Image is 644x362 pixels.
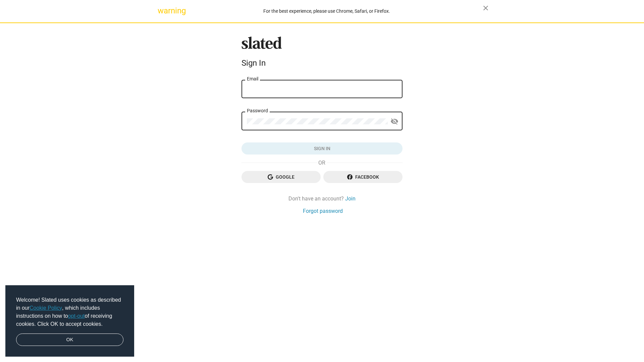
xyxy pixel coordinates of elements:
mat-icon: warning [158,7,166,15]
button: Facebook [323,171,402,183]
mat-icon: close [482,4,490,12]
button: Google [241,171,321,183]
a: Join [345,195,356,202]
span: Facebook [329,171,397,183]
div: cookieconsent [5,285,134,357]
div: For the best experience, please use Chrome, Safari, or Firefox. [170,7,483,16]
button: Show password [388,115,401,128]
a: Cookie Policy [30,305,62,311]
span: Google [247,171,315,183]
div: Sign In [241,58,402,68]
mat-icon: visibility_off [390,116,398,127]
div: Don't have an account? [241,195,402,202]
a: Forgot password [303,207,343,215]
span: Welcome! Slated uses cookies as described in our , which includes instructions on how to of recei... [16,296,123,328]
a: dismiss cookie message [16,334,123,346]
sl-branding: Sign In [241,37,402,71]
a: opt-out [68,313,85,319]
